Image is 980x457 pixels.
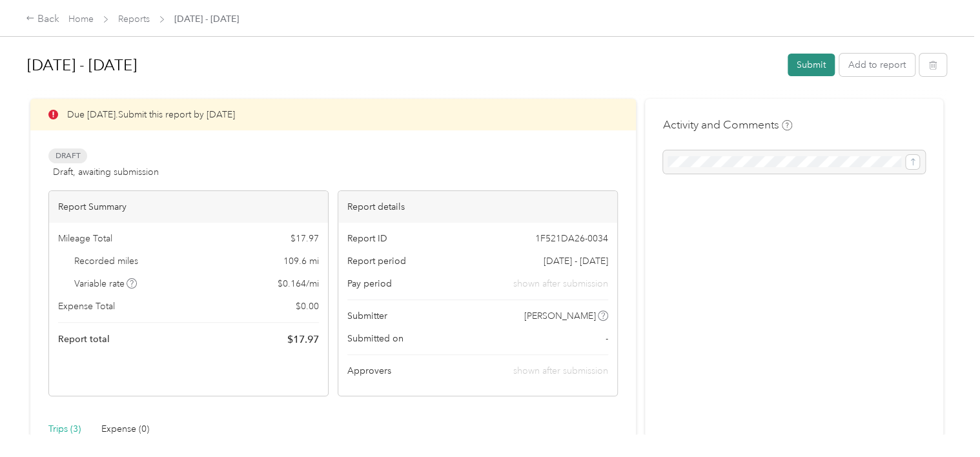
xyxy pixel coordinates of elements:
[174,12,239,26] span: [DATE] - [DATE]
[513,277,608,290] span: shown after submission
[347,332,403,345] span: Submitted on
[839,54,915,76] button: Add to report
[663,117,792,133] h4: Activity and Comments
[338,191,617,223] div: Report details
[347,277,392,290] span: Pay period
[48,422,81,436] div: Trips (3)
[296,300,319,313] span: $ 0.00
[74,254,138,268] span: Recorded miles
[287,332,319,347] span: $ 17.97
[788,54,835,76] button: Submit
[606,332,608,345] span: -
[524,309,596,323] span: [PERSON_NAME]
[347,309,387,323] span: Submitter
[544,254,608,268] span: [DATE] - [DATE]
[278,277,319,290] span: $ 0.164 / mi
[58,332,110,346] span: Report total
[101,422,149,436] div: Expense (0)
[58,300,115,313] span: Expense Total
[49,191,328,223] div: Report Summary
[347,364,391,378] span: Approvers
[58,232,112,245] span: Mileage Total
[30,99,636,130] div: Due [DATE]. Submit this report by [DATE]
[74,277,138,290] span: Variable rate
[26,12,59,27] div: Back
[513,365,608,376] span: shown after submission
[68,14,94,25] a: Home
[53,165,159,179] span: Draft, awaiting submission
[908,385,980,457] iframe: Everlance-gr Chat Button Frame
[118,14,150,25] a: Reports
[48,148,87,163] span: Draft
[347,254,406,268] span: Report period
[27,50,779,81] h1: Sep 1 - 30, 2025
[347,232,387,245] span: Report ID
[291,232,319,245] span: $ 17.97
[535,232,608,245] span: 1F521DA26-0034
[283,254,319,268] span: 109.6 mi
